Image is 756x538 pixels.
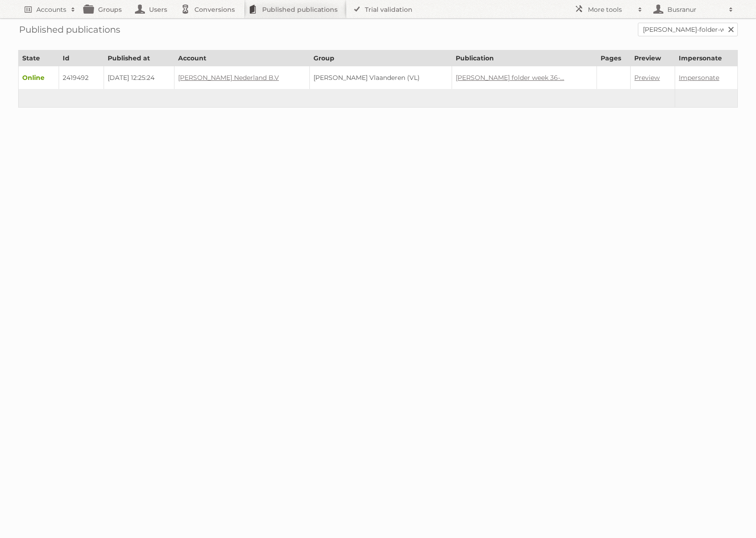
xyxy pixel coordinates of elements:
[19,50,59,66] th: State
[310,50,452,66] th: Group
[679,74,719,82] a: Impersonate
[36,5,66,14] h2: Accounts
[108,74,154,82] span: [DATE] 12:25:24
[59,50,104,66] th: Id
[665,5,724,14] h2: Busranur
[178,74,279,82] a: [PERSON_NAME] Nederland B.V
[456,74,564,82] a: [PERSON_NAME] folder week 36-...
[634,74,660,82] a: Preview
[588,5,633,14] h2: More tools
[452,50,597,66] th: Publication
[597,50,631,66] th: Pages
[675,50,738,66] th: Impersonate
[104,50,174,66] th: Published at
[59,66,104,89] td: 2419492
[310,66,452,89] td: [PERSON_NAME] Vlaanderen (VL)
[174,50,309,66] th: Account
[19,66,59,89] td: Online
[631,50,675,66] th: Preview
